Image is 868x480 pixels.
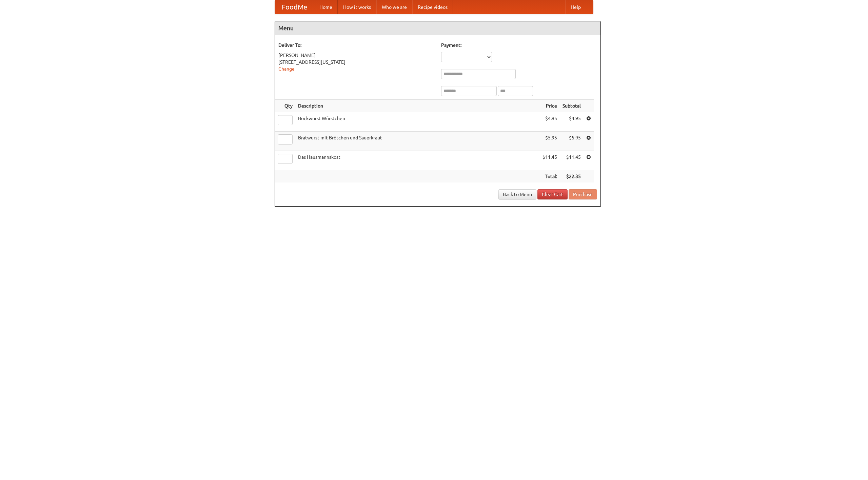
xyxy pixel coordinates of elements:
[540,170,560,183] th: Total:
[338,0,376,14] a: How it works
[540,132,560,151] td: $5.95
[278,59,434,65] div: [STREET_ADDRESS][US_STATE]
[565,0,586,14] a: Help
[560,100,584,112] th: Subtotal
[540,112,560,132] td: $4.95
[441,42,597,49] h5: Payment:
[278,66,295,72] a: Change
[295,112,540,132] td: Bockwurst Würstchen
[376,0,412,14] a: Who we are
[295,100,540,112] th: Description
[569,189,597,199] button: Purchase
[560,170,584,183] th: $22.35
[295,132,540,151] td: Bratwurst mit Brötchen und Sauerkraut
[560,112,584,132] td: $4.95
[275,21,600,35] h4: Menu
[498,189,536,199] a: Back to Menu
[275,100,295,112] th: Qty
[412,0,453,14] a: Recipe videos
[278,42,434,49] h5: Deliver To:
[540,151,560,170] td: $11.45
[540,100,560,112] th: Price
[537,189,568,199] a: Clear Cart
[275,0,314,14] a: FoodMe
[560,132,584,151] td: $5.95
[295,151,540,170] td: Das Hausmannskost
[314,0,338,14] a: Home
[560,151,584,170] td: $11.45
[278,52,434,59] div: [PERSON_NAME]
